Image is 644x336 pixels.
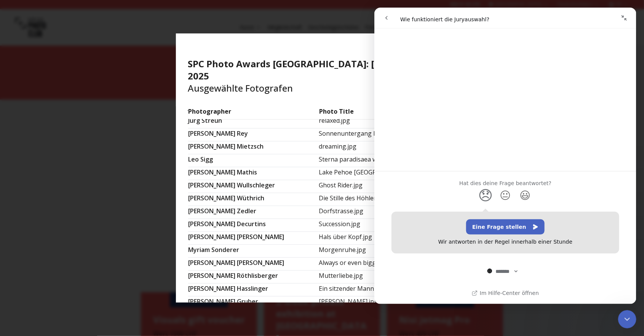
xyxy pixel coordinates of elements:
td: [PERSON_NAME] [PERSON_NAME] [188,258,319,271]
td: Photographer [188,106,319,119]
td: [PERSON_NAME] Rey [188,128,319,141]
td: [PERSON_NAME] Mathis [188,167,319,180]
iframe: Intercom live chat [618,310,636,328]
iframe: Intercom live chat [374,8,636,304]
td: Photo Title [319,106,456,119]
td: [PERSON_NAME] Zedler [188,206,319,219]
td: Morgenruhe.jpg [319,245,456,258]
td: [PERSON_NAME] Mietzsch [188,141,319,154]
td: Leo Sigg [188,154,319,167]
td: Succession.jpg [319,219,456,232]
td: Hals über Kopf.jpg [319,232,456,245]
td: Ghost Rider.jpg [319,180,456,193]
td: Sterna paradisaea with fish.jpg [319,154,456,167]
td: dreaming.jpg [319,141,456,154]
td: Myriam Sonderer [188,245,319,258]
td: [PERSON_NAME] Decurtins [188,219,319,232]
td: relaxed.jpg [319,116,456,128]
td: [PERSON_NAME] Wüthrich [188,193,319,206]
td: Jürg Streun [188,116,319,128]
td: Ein sitzender Mann im Helmhaus.jpg [319,284,456,296]
h4: Ausgewählte Fotografen [188,58,456,94]
td: [PERSON_NAME] Gruber [188,296,319,309]
td: [PERSON_NAME] Röthlisberger [188,271,319,284]
td: Always or even bigger.jpg [319,258,456,271]
td: Dorfstrasse.jpg [319,206,456,219]
td: Lake Pehoe [GEOGRAPHIC_DATA]jpg [319,167,456,180]
td: [PERSON_NAME] [PERSON_NAME] [188,232,319,245]
td: [PERSON_NAME].jpg [319,296,456,309]
td: [PERSON_NAME] Wullschleger [188,180,319,193]
b: SPC Photo Awards [GEOGRAPHIC_DATA]: [PERSON_NAME] 2025 [188,57,445,82]
td: [PERSON_NAME] Hasslinger [188,284,319,296]
td: Die Stille des Höhlentauchen.jpg [319,193,456,206]
td: Mutterliebe.jpg [319,271,456,284]
td: Sonnenuntergang Rigi.jpg [319,128,456,141]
